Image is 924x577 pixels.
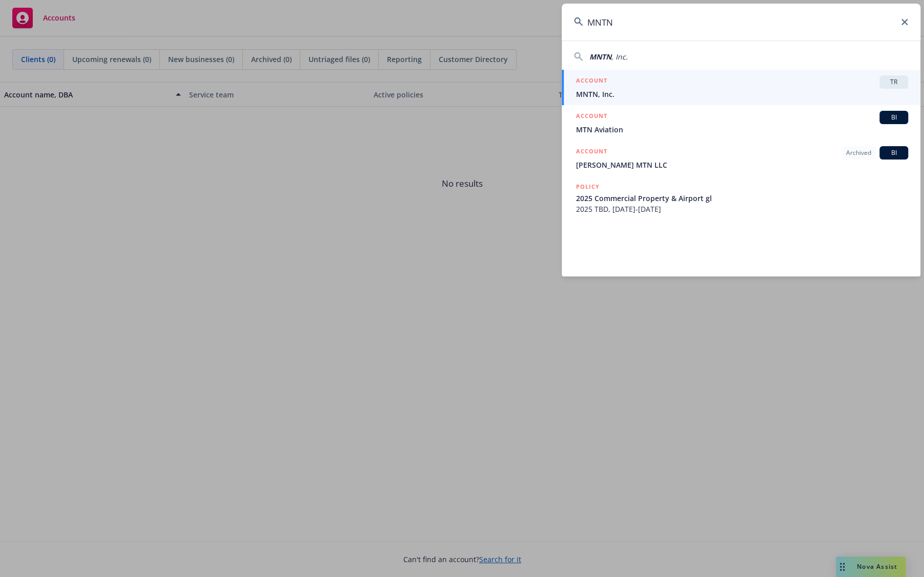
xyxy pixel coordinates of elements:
span: MNTN [589,52,611,62]
a: ACCOUNTTRMNTN, Inc. [562,70,920,105]
span: 2025 Commercial Property & Airport gl [576,193,908,204]
span: BI [884,148,904,157]
a: ACCOUNTBIMTN Aviation [562,105,920,141]
h5: ACCOUNT [576,111,607,123]
span: [PERSON_NAME] MTN LLC [576,160,908,170]
span: BI [884,113,904,122]
a: POLICY2025 Commercial Property & Airport gl2025 TBD, [DATE]-[DATE] [562,176,920,220]
input: Search... [562,4,920,41]
span: MNTN, Inc. [576,89,908,100]
span: Archived [846,148,871,157]
h5: ACCOUNT [576,146,607,158]
h5: ACCOUNT [576,75,607,88]
span: TR [884,77,904,87]
span: , Inc. [611,52,628,62]
h5: POLICY [576,182,600,192]
a: ACCOUNTArchivedBI[PERSON_NAME] MTN LLC [562,141,920,176]
span: 2025 TBD, [DATE]-[DATE] [576,204,908,214]
span: MTN Aviation [576,124,908,135]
